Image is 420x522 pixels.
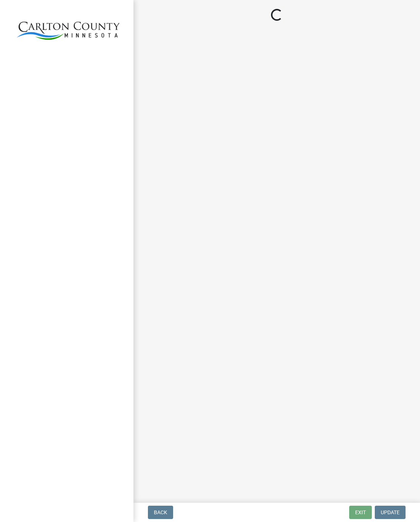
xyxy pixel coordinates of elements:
[15,8,122,50] img: Carlton County, Minnesota
[148,506,173,519] button: Back
[381,509,400,515] span: Update
[154,509,167,515] span: Back
[349,506,372,519] button: Exit
[375,506,406,519] button: Update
